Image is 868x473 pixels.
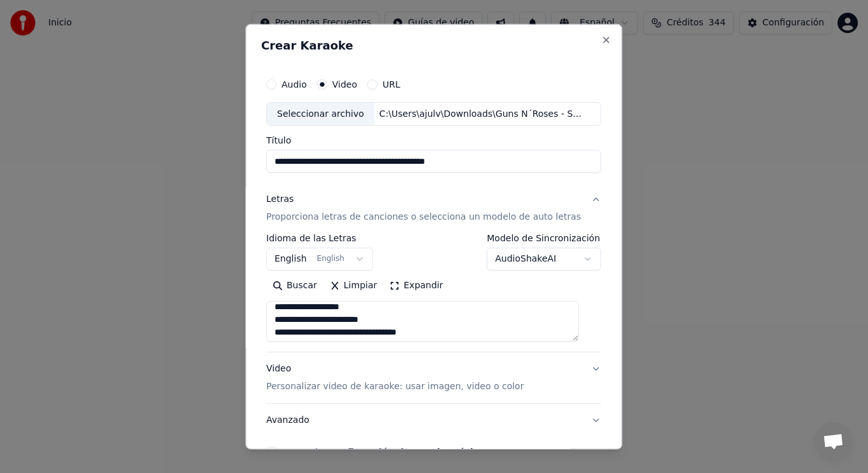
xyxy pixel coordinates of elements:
[383,79,400,88] label: URL
[266,276,323,296] button: Buscar
[266,183,601,234] button: LetrasProporciona letras de canciones o selecciona un modelo de auto letras
[266,211,581,223] p: Proporciona letras de canciones o selecciona un modelo de auto letras
[266,234,601,352] div: LetrasProporciona letras de canciones o selecciona un modelo de auto letras
[281,79,307,88] label: Audio
[487,234,602,243] label: Modelo de Sincronización
[266,404,601,437] button: Avanzado
[266,352,601,403] button: VideoPersonalizar video de karaoke: usar imagen, video o color
[374,107,590,120] div: C:\Users\ajulv\Downloads\Guns N´Roses - Sweet Child O´Mine ([GEOGRAPHIC_DATA], 1992).mp4
[266,136,601,145] label: Título
[281,448,484,456] label: Acepto la
[266,363,524,393] div: Video
[267,102,374,125] div: Seleccionar archivo
[266,380,524,393] p: Personalizar video de karaoke: usar imagen, video o color
[266,234,373,243] label: Idioma de las Letras
[329,448,485,456] button: Acepto la
[266,193,294,206] div: Letras
[384,276,450,296] button: Expandir
[323,276,383,296] button: Limpiar
[261,39,606,51] h2: Crear Karaoke
[332,79,357,88] label: Video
